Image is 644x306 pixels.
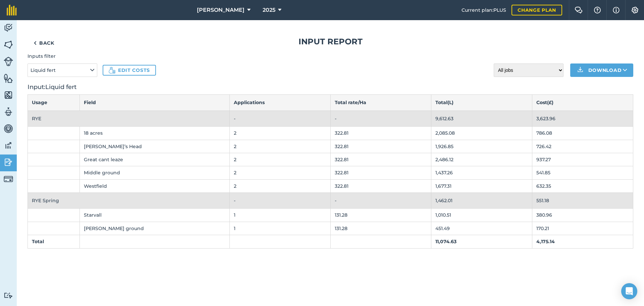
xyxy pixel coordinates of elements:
[330,95,431,111] th: Total rate / Ha
[330,193,431,209] td: -
[80,127,229,140] td: 18 acres
[532,222,633,235] td: 170.21
[431,179,532,192] td: 1,677.31
[28,193,230,209] th: RYE Spring
[4,124,13,134] img: svg+xml;base64,PD94bWwgdmVyc2lvbj0iMS4wIiBlbmNvZGluZz0idXRmLTgiPz4KPCEtLSBHZW5lcmF0b3I6IEFkb2JlIE...
[431,111,532,126] td: 9,612.63
[330,209,431,222] td: 131.28
[330,179,431,192] td: 322.81
[532,95,633,111] th: Cost ( £ )
[330,111,431,126] td: -
[28,111,230,126] th: RYE
[7,5,17,15] img: fieldmargin Logo
[80,153,229,166] td: Great cant leaze
[4,23,13,33] img: svg+xml;base64,PD94bWwgdmVyc2lvbj0iMS4wIiBlbmNvZGluZz0idXRmLTgiPz4KPCEtLSBHZW5lcmF0b3I6IEFkb2JlIE...
[34,39,37,47] img: svg+xml;base64,PHN2ZyB4bWxucz0iaHR0cDovL3d3dy53My5vcmcvMjAwMC9zdmciIHdpZHRoPSI5IiBoZWlnaHQ9IjI0Ii...
[4,73,13,83] img: svg+xml;base64,PHN2ZyB4bWxucz0iaHR0cDovL3d3dy53My5vcmcvMjAwMC9zdmciIHdpZHRoPSI1NiIgaGVpZ2h0PSI2MC...
[532,111,633,126] td: 3,623.96
[330,222,431,235] td: 131.28
[229,179,330,192] td: 2
[229,111,330,126] td: -
[593,7,601,13] img: A question mark icon
[532,166,633,179] td: 541.85
[330,166,431,179] td: 322.81
[229,153,330,166] td: 2
[4,57,13,66] img: svg+xml;base64,PD94bWwgdmVyc2lvbj0iMS4wIiBlbmNvZGluZz0idXRmLTgiPz4KPCEtLSBHZW5lcmF0b3I6IEFkb2JlIE...
[28,36,60,50] a: Back
[80,166,229,179] td: Middle ground
[431,209,532,222] td: 1,010.51
[575,7,583,13] img: Two speech bubbles overlapping with the left bubble in the forefront
[532,127,633,140] td: 786.08
[28,36,633,47] h1: Input report
[431,95,532,111] th: Total ( L )
[229,166,330,179] td: 2
[80,95,229,111] th: Field
[330,127,431,140] td: 322.81
[80,222,229,235] td: [PERSON_NAME] ground
[4,90,13,100] img: svg+xml;base64,PHN2ZyB4bWxucz0iaHR0cDovL3d3dy53My5vcmcvMjAwMC9zdmciIHdpZHRoPSI1NiIgaGVpZ2h0PSI2MC...
[229,193,330,209] td: -
[631,7,639,13] img: A cog icon
[462,6,506,14] span: Current plan : PLUS
[197,6,245,14] span: [PERSON_NAME]
[512,5,562,15] a: Change plan
[229,209,330,222] td: 1
[80,179,229,192] td: Westfield
[80,140,229,153] td: [PERSON_NAME]’s Head
[28,63,97,77] button: Liquid fert
[431,127,532,140] td: 2,085.08
[431,193,532,209] td: 1,462.01
[532,209,633,222] td: 380.96
[31,67,57,74] span: Liquid fert
[28,95,80,111] th: Usage
[4,40,13,50] img: svg+xml;base64,PHN2ZyB4bWxucz0iaHR0cDovL3d3dy53My5vcmcvMjAwMC9zdmciIHdpZHRoPSI1NiIgaGVpZ2h0PSI2MC...
[532,153,633,166] td: 937.27
[229,127,330,140] td: 2
[4,157,13,167] img: svg+xml;base64,PD94bWwgdmVyc2lvbj0iMS4wIiBlbmNvZGluZz0idXRmLTgiPz4KPCEtLSBHZW5lcmF0b3I6IEFkb2JlIE...
[263,6,275,14] span: 2025
[532,179,633,192] td: 632.35
[229,222,330,235] td: 1
[28,52,97,60] h4: Inputs filter
[109,67,115,74] img: Icon showing a money bag
[330,153,431,166] td: 322.81
[536,238,555,245] strong: 4,175.14
[532,140,633,153] td: 726.42
[532,193,633,209] td: 551.18
[80,209,229,222] td: Starvall
[229,140,330,153] td: 2
[431,153,532,166] td: 2,486.12
[435,238,457,245] strong: 11,074.63
[570,63,633,77] button: Download
[431,140,532,153] td: 1,926.85
[576,66,584,74] img: Download icon
[431,166,532,179] td: 1,437.26
[229,95,330,111] th: Applications
[4,140,13,150] img: svg+xml;base64,PD94bWwgdmVyc2lvbj0iMS4wIiBlbmNvZGluZz0idXRmLTgiPz4KPCEtLSBHZW5lcmF0b3I6IEFkb2JlIE...
[4,292,13,299] img: svg+xml;base64,PD94bWwgdmVyc2lvbj0iMS4wIiBlbmNvZGluZz0idXRmLTgiPz4KPCEtLSBHZW5lcmF0b3I6IEFkb2JlIE...
[431,222,532,235] td: 451.49
[330,140,431,153] td: 322.81
[28,82,633,92] h2: Input : Liquid fert
[613,6,620,14] img: svg+xml;base64,PHN2ZyB4bWxucz0iaHR0cDovL3d3dy53My5vcmcvMjAwMC9zdmciIHdpZHRoPSIxNyIgaGVpZ2h0PSIxNy...
[32,238,44,245] strong: Total
[4,107,13,117] img: svg+xml;base64,PD94bWwgdmVyc2lvbj0iMS4wIiBlbmNvZGluZz0idXRmLTgiPz4KPCEtLSBHZW5lcmF0b3I6IEFkb2JlIE...
[4,174,13,184] img: svg+xml;base64,PD94bWwgdmVyc2lvbj0iMS4wIiBlbmNvZGluZz0idXRmLTgiPz4KPCEtLSBHZW5lcmF0b3I6IEFkb2JlIE...
[621,283,637,299] div: Open Intercom Messenger
[103,65,156,76] a: Edit costs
